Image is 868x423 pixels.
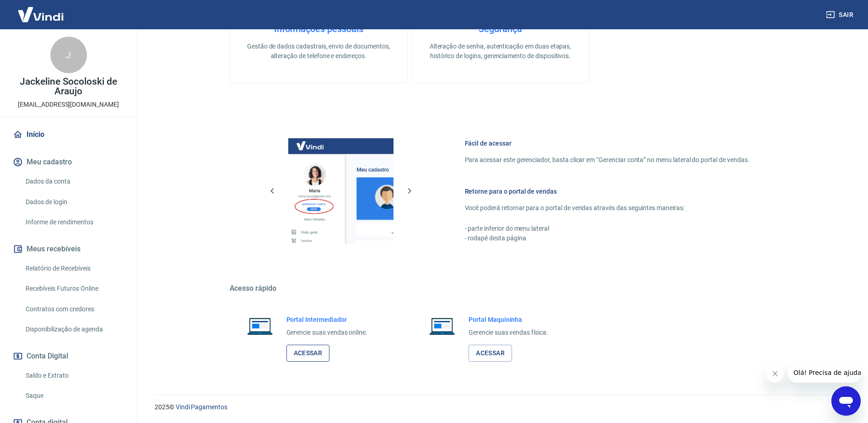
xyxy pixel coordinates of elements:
[465,203,749,213] p: Você poderá retornar para o portal de vendas através das seguintes maneiras:
[423,315,461,337] img: Imagem de um notebook aberto
[50,37,87,73] div: J
[7,77,129,96] p: Jackeline Socoloski de Araujo
[286,328,368,337] p: Gerencie suas vendas online.
[824,6,857,23] button: Sair
[286,345,330,362] a: Acessar
[5,6,77,14] span: Olá! Precisa de ajuda?
[465,187,749,196] h6: Retorne para o portal de vendas
[176,403,227,411] a: Vindi Pagamentos
[22,259,126,278] a: Relatório de Recebíveis
[11,239,126,259] button: Meus recebíveis
[155,402,846,412] p: 2025 ©
[788,363,861,383] iframe: Mensagem da empresa
[22,193,126,211] a: Dados de login
[22,172,126,191] a: Dados da conta
[241,315,279,337] img: Imagem de um notebook aberto
[22,213,126,232] a: Informe de rendimentos
[11,0,70,28] img: Vindi
[22,386,126,405] a: Saque
[286,315,368,324] h6: Portal Intermediador
[766,364,784,383] iframe: Fechar mensagem
[22,279,126,298] a: Recebíveis Futuros Online
[831,386,861,416] iframe: Botão para abrir a janela de mensagens
[22,366,126,385] a: Saldo e Extrato
[288,138,394,244] img: Imagem da dashboard mostrando o botão de gerenciar conta na sidebar no lado esquerdo
[465,233,749,243] p: - rodapé desta página
[469,328,548,337] p: Gerencie suas vendas física.
[465,139,749,148] h6: Fácil de acessar
[465,224,749,233] p: - parte inferior do menu lateral
[469,345,512,362] a: Acessar
[245,42,393,61] p: Gestão de dados cadastrais, envio de documentos, alteração de telefone e endereços.
[426,42,574,61] p: Alteração de senha, autenticação em duas etapas, histórico de logins, gerenciamento de dispositivos.
[11,346,126,366] button: Conta Digital
[465,155,749,165] p: Para acessar este gerenciador, basta clicar em “Gerenciar conta” no menu lateral do portal de ven...
[469,315,548,324] h6: Portal Maquininha
[11,152,126,172] button: Meu cadastro
[22,320,126,339] a: Disponibilização de agenda
[22,300,126,319] a: Contratos com credores
[230,284,771,293] h5: Acesso rápido
[11,125,126,145] a: Início
[18,100,119,109] p: [EMAIL_ADDRESS][DOMAIN_NAME]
